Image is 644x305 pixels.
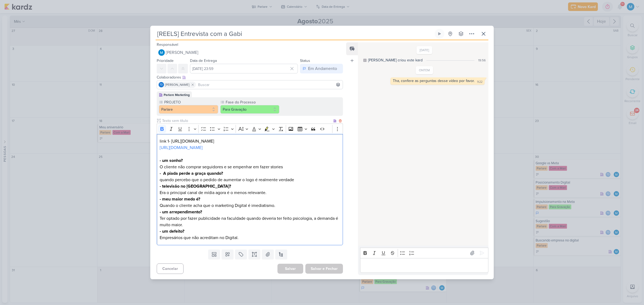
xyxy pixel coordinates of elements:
[157,124,343,134] div: Editor toolbar
[159,82,164,87] div: Thais de carvalho
[160,145,203,150] a: [URL][DOMAIN_NAME]
[220,105,280,114] button: Para Gravação
[157,134,343,245] div: Editor editing area: main
[166,49,198,56] span: [PERSON_NAME]
[158,49,165,56] img: MARIANA MIRANDA
[160,158,183,163] strong: - um sonho?
[190,58,217,63] label: Data de Entrega
[160,157,340,170] p: O cliente não comprar seguidores e se empenhar em fazer stories
[360,248,488,258] div: Editor toolbar
[160,170,340,183] p: quando percebo que o pedido de aumentar o logo é realmente verdade
[160,202,340,228] p: Quando o cliente acha que o marketing Digital é imediatismo. Ter optado por fazer publicidade na ...
[159,105,218,114] button: Parlare
[393,79,475,83] div: Tha, confere as perguntas desse vídeo por favor.
[190,64,298,73] input: Select a date
[161,118,332,124] input: Texto sem título
[300,64,343,73] button: Em Andamento
[157,263,184,274] button: Cancelar
[157,75,343,80] div: Colaboradores
[160,84,163,86] p: Td
[437,32,442,36] div: Ligar relógio
[156,29,434,39] input: Kard Sem Título
[160,196,200,202] strong: - meu maior medo é?
[477,80,482,84] div: 9:22
[157,42,178,47] label: Responsável
[160,138,340,151] p: link 1- [URL][DOMAIN_NAME]
[160,183,340,196] p: Era o principal canal de mídia agora é o menos relevante.
[368,57,423,63] div: [PERSON_NAME] criou este kard
[478,58,486,63] div: 19:56
[157,48,343,57] button: [PERSON_NAME]
[160,235,340,241] p: Empresários que não acreditam no Digital.
[360,258,488,273] div: Editor editing area: main
[308,65,337,72] div: Em Andamento
[164,99,218,105] label: PROJETO
[160,184,231,189] strong: - televisão no [GEOGRAPHIC_DATA]?
[160,171,223,176] strong: - A piada perde a graça quando?
[300,58,310,63] label: Status
[157,58,174,63] label: Prioridade
[225,99,280,105] label: Fase do Processo
[160,229,184,234] strong: - um defeito?
[160,209,202,215] strong: - um arrependimento?
[164,92,190,97] div: Parlare Marketing
[165,82,189,87] span: [PERSON_NAME]
[197,81,342,88] input: Buscar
